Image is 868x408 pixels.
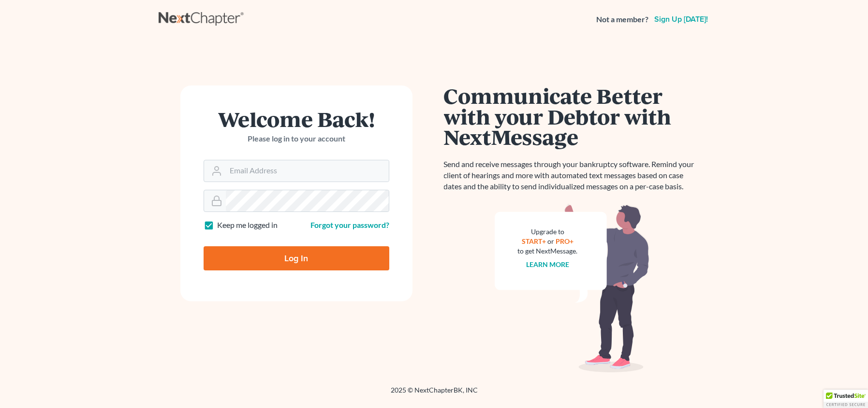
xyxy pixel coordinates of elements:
a: START+ [522,237,546,245]
div: TrustedSite Certified [824,390,868,408]
label: Keep me logged in [217,220,278,231]
h1: Communicate Better with your Debtor with NextMessage [444,85,700,147]
a: Forgot your password? [310,220,389,229]
div: to get NextMessage. [518,246,578,256]
a: Learn more [526,260,569,268]
a: PRO+ [556,237,574,245]
p: Send and receive messages through your bankruptcy software. Remind your client of hearings and mo... [444,159,700,192]
div: 2025 © NextChapterBK, INC [159,385,710,403]
img: nextmessage_bg-59042aed3d76b12b5cd301f8e5b87938c9018125f34e5fa2b7a6b67550977c72.svg [495,204,649,373]
div: Upgrade to [518,227,578,237]
p: Please log in to your account [204,133,389,144]
input: Email Address [226,160,389,182]
a: Sign up [DATE]! [652,15,710,23]
input: Log In [204,246,389,270]
strong: Not a member? [596,14,648,25]
span: or [547,237,554,245]
h1: Welcome Back! [204,109,389,129]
